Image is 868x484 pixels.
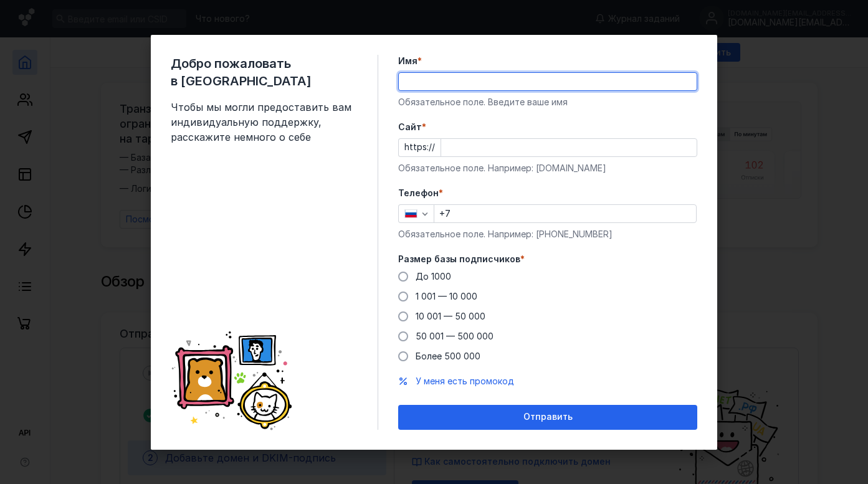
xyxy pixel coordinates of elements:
span: Отправить [523,412,573,422]
span: Более 500 000 [416,351,480,361]
span: Телефон [398,187,439,199]
span: У меня есть промокод [416,376,514,386]
span: До 1000 [416,271,451,282]
button: У меня есть промокод [416,375,514,387]
span: Чтобы мы могли предоставить вам индивидуальную поддержку, расскажите немного о себе [171,100,358,145]
span: Cайт [398,121,422,133]
span: Размер базы подписчиков [398,253,520,265]
span: Имя [398,55,417,67]
span: 50 001 — 500 000 [416,331,494,341]
div: Обязательное поле. Введите ваше имя [398,96,697,108]
button: Отправить [398,405,697,430]
span: 10 001 — 50 000 [416,311,485,321]
div: Обязательное поле. Например: [DOMAIN_NAME] [398,162,697,174]
span: 1 001 — 10 000 [416,291,477,301]
span: Добро пожаловать в [GEOGRAPHIC_DATA] [171,55,358,90]
div: Обязательное поле. Например: [PHONE_NUMBER] [398,228,697,240]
